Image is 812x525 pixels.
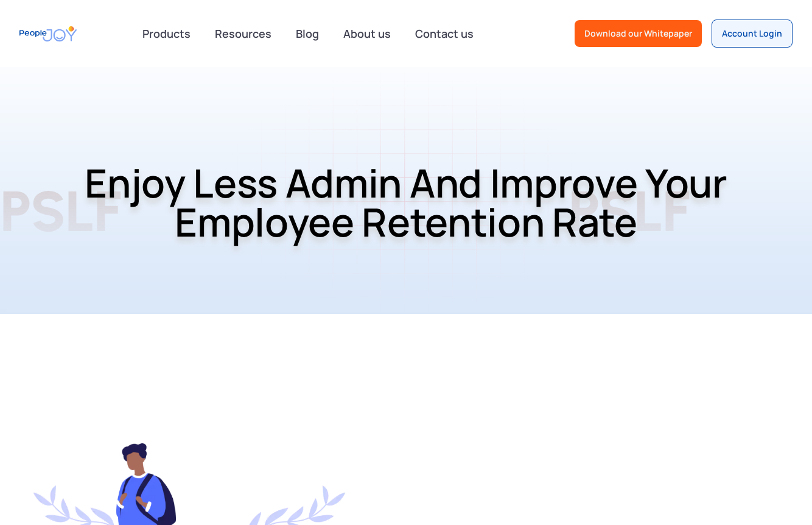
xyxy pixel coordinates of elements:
a: Blog [289,20,326,47]
div: Download our Whitepaper [584,27,692,40]
div: Account Login [722,27,782,40]
a: Resources [208,20,279,47]
a: Account Login [712,20,793,48]
a: Contact us [408,20,481,47]
a: Download our Whitepaper [575,20,702,47]
h1: Enjoy Less Admin and Improve Your Employee Retention Rate [9,132,803,273]
a: About us [336,20,398,47]
div: Products [135,21,198,46]
a: home [19,20,77,48]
